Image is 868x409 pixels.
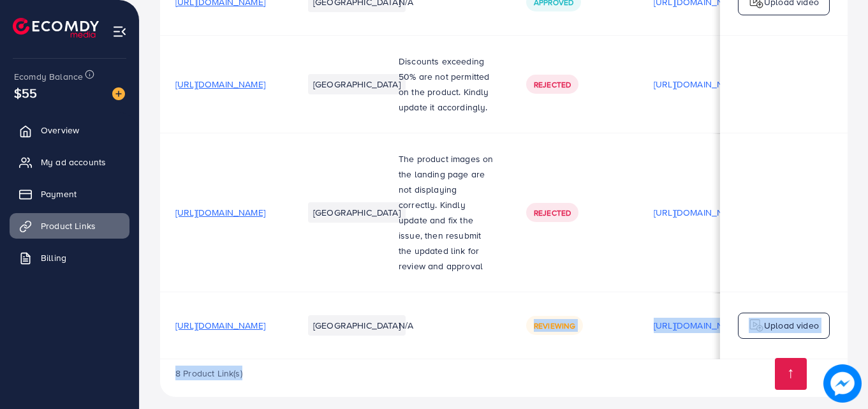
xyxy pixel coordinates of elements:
img: logo [13,18,99,38]
span: [URL][DOMAIN_NAME] [175,206,265,219]
a: Product Links [10,213,129,239]
p: [URL][DOMAIN_NAME] [654,77,744,92]
img: image [112,87,125,100]
img: menu [112,24,127,39]
li: [GEOGRAPHIC_DATA] [308,202,406,223]
p: Discounts exceeding 50% are not permitted on the product. Kindly update it accordingly. [399,54,496,115]
p: Upload video [764,318,819,333]
span: [URL][DOMAIN_NAME] [175,78,265,91]
span: Billing [41,251,66,264]
span: Overview [41,124,79,137]
span: $55 [14,84,37,102]
span: Product Links [41,219,96,232]
span: Ecomdy Balance [14,70,83,83]
span: N/A [399,319,413,332]
li: [GEOGRAPHIC_DATA] [308,315,406,336]
p: The product images on the landing page are not displaying correctly. Kindly update and fix the is... [399,151,496,274]
li: [GEOGRAPHIC_DATA] [308,74,406,94]
a: Billing [10,245,129,271]
span: Payment [41,188,77,200]
img: image [823,364,862,403]
a: Overview [10,117,129,143]
p: [URL][DOMAIN_NAME] [654,318,744,333]
span: Rejected [534,79,571,90]
span: My ad accounts [41,156,106,168]
a: My ad accounts [10,149,129,175]
p: [URL][DOMAIN_NAME] [654,205,744,220]
img: logo [749,318,764,333]
span: Reviewing [534,320,575,331]
a: Payment [10,181,129,207]
span: 8 Product Link(s) [175,367,242,380]
span: Rejected [534,207,571,218]
span: [URL][DOMAIN_NAME] [175,319,265,332]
